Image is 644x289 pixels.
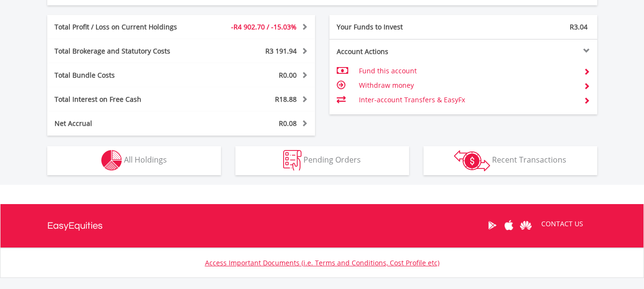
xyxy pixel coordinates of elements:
span: -R4 902.70 / -15.03% [231,22,297,31]
button: Recent Transactions [424,146,597,175]
button: Pending Orders [235,146,409,175]
span: R3.04 [570,22,588,31]
div: Total Brokerage and Statutory Costs [47,46,204,56]
span: Recent Transactions [492,154,566,165]
td: Fund this account [359,64,575,78]
button: All Holdings [47,146,221,175]
span: R3 191.94 [265,46,297,55]
a: Google Play [484,210,501,240]
span: Pending Orders [303,154,361,165]
a: Apple [501,210,518,240]
img: transactions-zar-wht.png [454,150,490,171]
td: Withdraw money [359,78,575,93]
div: Total Profit / Loss on Current Holdings [47,22,204,32]
a: Huawei [518,210,534,240]
a: CONTACT US [534,210,590,237]
div: Total Interest on Free Cash [47,95,204,104]
span: R18.88 [275,95,297,104]
div: Your Funds to Invest [329,22,464,32]
div: Net Accrual [47,119,204,128]
img: holdings-wht.png [101,150,122,171]
div: Total Bundle Costs [47,70,204,80]
span: R0.08 [279,119,297,128]
div: Account Actions [329,47,464,56]
img: pending_instructions-wht.png [283,150,301,171]
span: R0.00 [279,70,297,80]
a: Access Important Documents (i.e. Terms and Conditions, Cost Profile etc) [205,258,439,267]
a: EasyEquities [47,204,103,248]
span: All Holdings [124,154,167,165]
td: Inter-account Transfers & EasyFx [359,93,575,107]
